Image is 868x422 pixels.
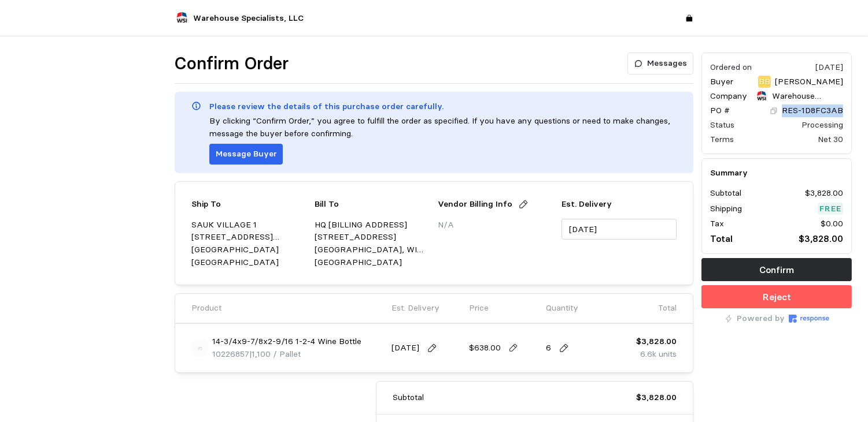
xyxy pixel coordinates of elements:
[191,256,306,269] p: [GEOGRAPHIC_DATA]
[710,187,741,200] p: Subtotal
[710,133,734,145] div: Terms
[775,76,843,88] p: [PERSON_NAME]
[819,203,841,215] p: Free
[759,76,770,88] p: BB
[647,57,687,70] p: Messages
[191,231,306,244] p: [STREET_ADDRESS][PERSON_NAME]
[249,349,301,359] span: | 1,100 / Pallet
[393,391,424,404] p: Subtotal
[636,348,677,361] p: 6.6k units
[636,335,677,348] p: $3,828.00
[469,342,501,354] p: $638.00
[737,312,785,325] p: Powered by
[805,187,843,200] p: $3,828.00
[193,12,304,25] p: Warehouse Specialists, LLC
[391,302,439,315] p: Est. Delivery
[216,148,277,160] p: Message Buyer
[710,167,843,179] h5: Summary
[191,198,221,211] p: Ship To
[212,349,249,359] span: 10226857
[710,76,733,88] p: Buyer
[710,218,724,230] p: Tax
[209,144,283,165] button: Message Buyer
[212,335,361,348] p: 14-3/4x9-7/8x2-9/16 1-2-4 Wine Bottle
[391,342,419,354] p: [DATE]
[191,340,208,357] img: svg%3e
[315,219,430,231] p: HQ [BILLING ADDRESS]
[789,315,829,323] img: Response Logo
[636,391,677,404] p: $3,828.00
[469,302,489,315] p: Price
[209,115,677,140] p: By clicking “Confirm Order,” you agree to fulfill the order as specified. If you have any questio...
[710,61,752,73] div: Ordered on
[763,290,791,304] p: Reject
[209,100,444,113] p: Please review the details of this purchase order carefully.
[801,119,843,131] div: Processing
[627,53,693,74] button: Messages
[191,302,221,315] p: Product
[658,302,677,315] p: Total
[710,203,742,215] p: Shipping
[315,256,430,269] p: [GEOGRAPHIC_DATA]
[772,90,843,103] p: Warehouse Specialists, LLC
[175,53,289,75] h1: Confirm Order
[815,61,843,73] div: [DATE]
[546,342,551,354] p: 6
[799,231,843,246] p: $3,828.00
[710,90,747,103] p: Company
[710,104,730,117] p: PO #
[782,104,843,117] p: RES-1D8FC3AB
[701,258,852,281] button: Confirm
[191,244,306,256] p: [GEOGRAPHIC_DATA]
[315,244,430,256] p: [GEOGRAPHIC_DATA], WI 54912
[438,219,553,231] p: N/A
[191,219,306,231] p: SAUK VILLAGE 1
[315,231,430,244] p: [STREET_ADDRESS]
[546,302,578,315] p: Quantity
[710,231,733,246] p: Total
[701,285,852,308] button: Reject
[759,263,794,277] p: Confirm
[315,198,339,211] p: Bill To
[438,198,513,211] p: Vendor Billing Info
[710,119,734,131] div: Status
[562,219,677,240] input: MM/DD/YYYY
[562,198,677,211] p: Est. Delivery
[821,218,843,230] p: $0.00
[818,133,843,145] div: Net 30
